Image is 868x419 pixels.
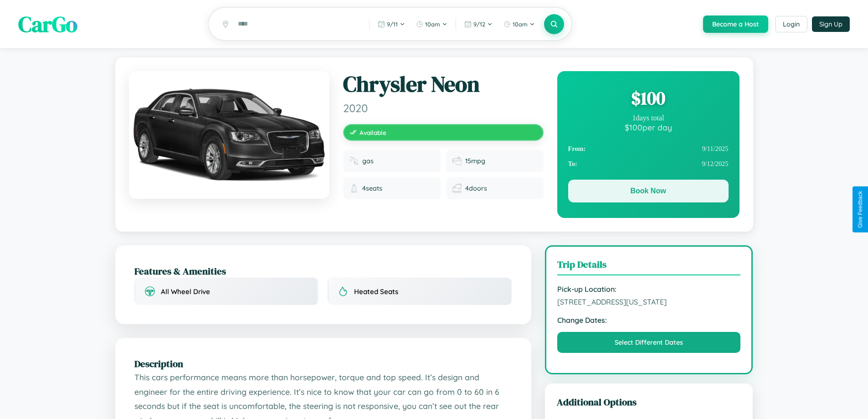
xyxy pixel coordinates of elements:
button: 10am [411,17,452,31]
h3: Trip Details [557,258,741,275]
h1: Chrysler Neon [343,71,544,98]
img: Doors [452,184,462,193]
button: Login [775,16,807,32]
button: 9/11 [373,17,410,31]
strong: Change Dates: [557,316,741,325]
img: Fuel type [349,156,359,166]
span: Heated Seats [354,287,398,296]
span: 9 / 12 [473,21,485,28]
button: Select Different Dates [557,332,741,353]
img: Chrysler Neon 2020 [129,71,329,199]
button: Become a Host [703,16,768,33]
span: gas [362,157,374,165]
div: $ 100 [568,86,729,110]
span: Available [360,129,386,136]
strong: To: [568,160,577,168]
h2: Features & Amenities [134,264,512,278]
span: 15 mpg [465,157,485,165]
span: 4 doors [465,184,487,192]
span: 4 seats [362,184,382,192]
button: Book Now [568,180,729,202]
div: 1 days total [568,114,729,122]
h3: Additional Options [557,395,741,409]
span: 9 / 11 [387,21,398,28]
div: $ 100 per day [568,122,729,132]
img: Seats [349,184,359,193]
div: 9 / 11 / 2025 [568,141,729,156]
div: Give Feedback [857,191,863,228]
strong: From: [568,145,586,153]
button: 9/12 [460,17,497,31]
h2: Description [134,357,512,370]
span: 10am [513,21,528,28]
span: All Wheel Drive [161,287,210,296]
span: 2020 [343,101,544,115]
span: 10am [425,21,440,28]
button: 10am [499,17,539,31]
strong: Pick-up Location: [557,285,741,294]
img: Fuel efficiency [452,156,462,166]
button: Sign Up [812,16,850,32]
span: CarGo [18,9,77,39]
div: 9 / 12 / 2025 [568,156,729,171]
span: [STREET_ADDRESS][US_STATE] [557,297,741,306]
